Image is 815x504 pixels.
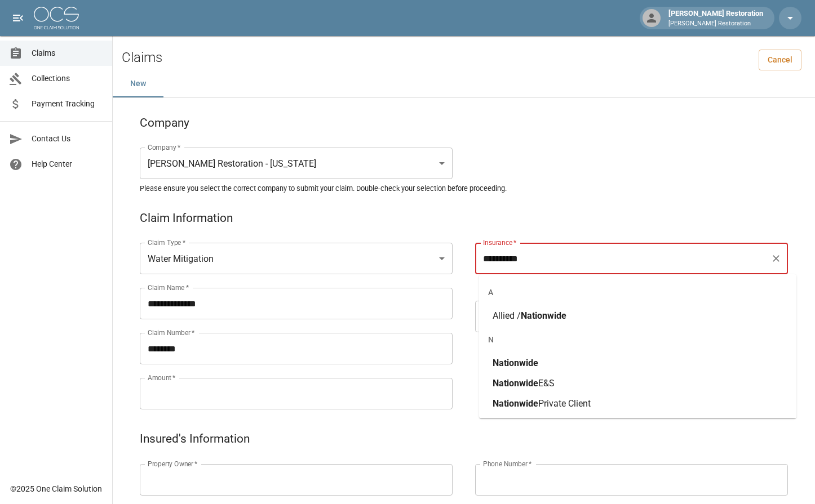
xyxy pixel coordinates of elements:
span: Contact Us [32,133,103,145]
p: [PERSON_NAME] Restoration [668,19,763,29]
h2: Claims [122,50,162,66]
h5: Please ensure you select the correct company to submit your claim. Double-check your selection be... [140,184,788,193]
span: Payment Tracking [32,98,103,110]
label: Phone Number [483,459,531,469]
span: Nationwide [521,310,566,321]
div: N [479,326,796,353]
span: Collections [32,73,103,84]
div: [PERSON_NAME] Restoration [664,8,768,28]
span: Nationwide [493,358,538,368]
button: Clear [768,251,784,266]
label: Property Owner [148,459,198,469]
img: ocs-logo-white-transparent.png [34,7,79,29]
a: Cancel [759,50,801,70]
span: Help Center [32,158,103,170]
span: Allied / [493,310,521,321]
label: Claim Name [148,283,189,292]
label: Claim Number [148,328,194,337]
span: Private Client [538,398,591,409]
span: Nationwide [493,378,538,389]
label: Company [148,142,181,152]
label: Claim Type [148,238,185,247]
div: [PERSON_NAME] Restoration - [US_STATE] [140,148,453,179]
div: A [479,279,796,306]
span: Claims [32,47,103,59]
span: E&S [538,378,555,389]
div: dynamic tabs [113,70,815,97]
button: open drawer [7,7,29,29]
span: Nationwide [493,398,538,409]
label: Amount [148,373,176,382]
label: Insurance [483,238,516,247]
div: Water Mitigation [140,243,453,274]
button: New [113,70,163,97]
div: © 2025 One Claim Solution [10,483,102,494]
